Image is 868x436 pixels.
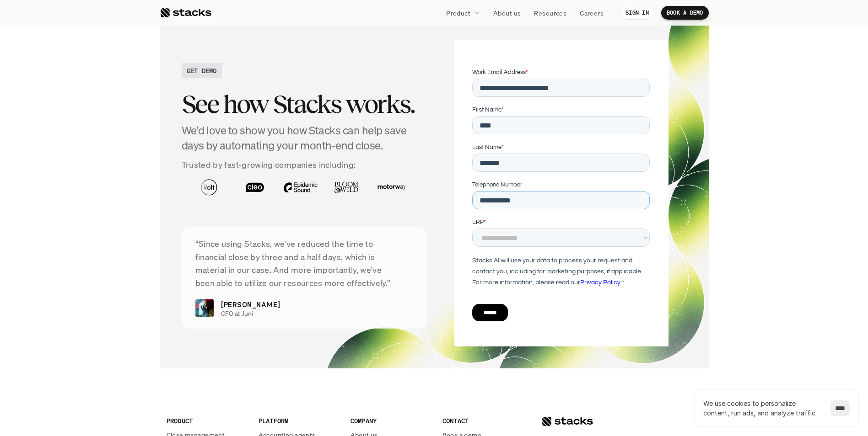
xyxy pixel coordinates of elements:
[182,90,427,118] h2: See how Stacks works.
[667,10,703,16] p: BOOK A DEMO
[182,123,427,154] h4: We'd love to show you how Stacks can help save days by automating your month-end close.
[580,8,604,18] p: Careers
[703,399,821,418] p: We use cookies to personalize content, run ads, and analyze traffic.
[221,310,405,318] p: CFO at Juni
[195,237,413,290] p: “Since using Stacks, we've reduced the time to financial close by three and a half days, which is...
[350,416,431,425] p: COMPANY
[446,8,470,18] p: Product
[442,416,523,425] p: CONTACT
[182,158,427,171] p: Trusted by fast-growing companies including:
[534,8,566,18] p: Resources
[620,6,654,20] a: SIGN IN
[259,416,340,425] p: PLATFORM
[488,5,526,21] a: About us
[472,68,650,329] iframe: Form 0
[625,10,649,16] p: SIGN IN
[528,5,572,21] a: Resources
[167,416,248,425] p: PRODUCT
[574,5,609,21] a: Careers
[187,66,217,75] h2: GET DEMO
[661,6,709,20] a: BOOK A DEMO
[221,299,280,310] p: [PERSON_NAME]
[493,8,521,18] p: About us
